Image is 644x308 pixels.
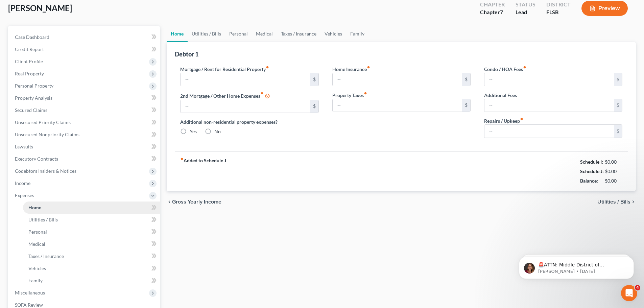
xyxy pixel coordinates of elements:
div: $ [462,99,470,112]
a: Unsecured Nonpriority Claims [9,128,160,141]
a: Personal [225,26,252,42]
a: Home [23,202,160,214]
label: Repairs / Upkeep [484,117,523,124]
i: fiber_manual_record [266,66,269,69]
input: -- [484,73,614,86]
a: Utilities / Bills [23,214,160,226]
input: -- [333,99,462,112]
div: $ [614,125,622,138]
strong: Schedule I: [580,159,603,165]
i: chevron_left [167,199,172,205]
span: Home [28,205,41,210]
div: Status [516,1,535,8]
label: Additional Fees [484,92,517,99]
input: -- [181,73,310,86]
span: Utilities / Bills [28,217,58,222]
label: Yes [190,128,197,135]
div: $ [614,99,622,112]
strong: Added to Schedule J [180,157,226,186]
a: Secured Claims [9,104,160,116]
iframe: Intercom live chat [621,285,637,301]
input: -- [333,73,462,86]
span: Taxes / Insurance [28,253,64,259]
i: chevron_right [630,199,636,205]
span: Gross Yearly Income [172,199,221,205]
span: Unsecured Nonpriority Claims [15,132,79,137]
span: Property Analysis [15,95,52,101]
label: Mortgage / Rent for Residential Property [180,66,269,73]
a: Family [23,275,160,287]
span: Miscellaneous [15,290,45,295]
button: Utilities / Bills chevron_right [597,199,636,205]
span: Unsecured Priority Claims [15,119,71,125]
span: Personal [28,229,47,235]
span: Vehicles [28,265,46,271]
div: $ [614,73,622,86]
label: Home Insurance [332,66,370,73]
div: $0.00 [605,177,623,184]
input: -- [181,100,310,113]
div: District [546,1,571,8]
a: Credit Report [9,43,160,55]
div: $0.00 [605,159,623,165]
label: 2nd Mortgage / Other Home Expenses [180,92,270,100]
span: Lawsuits [15,144,33,149]
strong: Schedule J: [580,168,604,174]
a: Vehicles [320,26,346,42]
i: fiber_manual_record [180,157,184,161]
span: Family [28,278,43,283]
label: Condo / HOA Fees [484,66,526,73]
a: Executory Contracts [9,153,160,165]
span: Secured Claims [15,107,47,113]
a: Medical [23,238,160,250]
span: Client Profile [15,58,43,64]
label: Property Taxes [332,92,367,99]
span: Personal Property [15,83,53,89]
span: Case Dashboard [15,34,49,40]
button: chevron_left Gross Yearly Income [167,199,221,205]
div: Chapter [480,8,505,16]
a: Home [167,26,188,42]
a: Taxes / Insurance [277,26,320,42]
i: fiber_manual_record [367,66,370,69]
a: Lawsuits [9,141,160,153]
a: Utilities / Bills [188,26,225,42]
span: SOFA Review [15,302,43,308]
span: 7 [500,9,503,15]
button: Preview [581,1,628,16]
input: -- [484,99,614,112]
span: 4 [635,285,640,290]
span: Expenses [15,192,34,198]
span: Executory Contracts [15,156,58,162]
i: fiber_manual_record [523,66,526,69]
div: FLSB [546,8,571,16]
div: $0.00 [605,168,623,175]
label: Additional non-residential property expenses? [180,118,318,125]
iframe: Intercom notifications message [509,242,644,290]
a: Property Analysis [9,92,160,104]
a: Medical [252,26,277,42]
a: Vehicles [23,262,160,275]
a: Taxes / Insurance [23,250,160,262]
input: -- [484,125,614,138]
span: Medical [28,241,45,247]
a: Case Dashboard [9,31,160,43]
span: Codebtors Insiders & Notices [15,168,76,174]
i: fiber_manual_record [364,92,367,95]
div: Debtor 1 [175,50,198,58]
div: $ [310,73,318,86]
div: $ [310,100,318,113]
div: Lead [516,8,535,16]
a: Unsecured Priority Claims [9,116,160,128]
div: $ [462,73,470,86]
i: fiber_manual_record [260,92,264,95]
label: No [214,128,221,135]
a: Family [346,26,368,42]
span: Income [15,180,30,186]
i: fiber_manual_record [520,117,523,121]
span: Real Property [15,71,44,76]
